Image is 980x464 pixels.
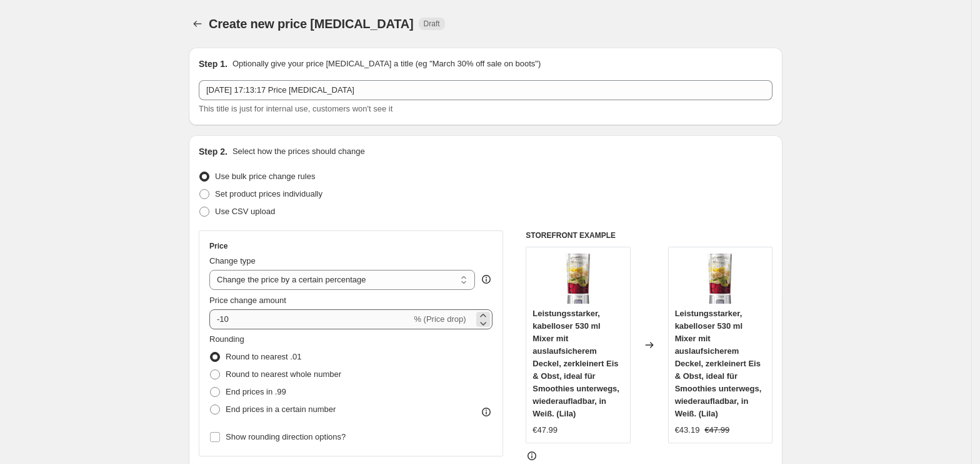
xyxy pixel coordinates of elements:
span: Use CSV upload [215,207,275,216]
img: 61U0N_u4ukL._AC_SL1400_80x.jpg [695,254,745,304]
h6: STOREFRONT EXAMPLE [526,230,772,240]
p: Optionally give your price [MEDICAL_DATA] a title (eg "March 30% off sale on boots") [232,58,541,70]
span: Leistungsstarker, kabelloser 530 ml Mixer mit auslaufsicherem Deckel, zerkleinert Eis & Obst, ide... [675,309,762,418]
h3: Price [209,241,227,251]
div: €47.99 [532,424,557,436]
strike: €47.99 [704,424,729,436]
span: This title is just for internal use, customers won't see it [199,104,392,113]
button: Price change jobs [189,15,206,33]
p: Select how the prices should change [232,145,365,158]
span: Round to nearest .01 [226,352,301,361]
span: Set product prices individually [215,189,322,198]
span: % (Price drop) [414,314,466,324]
h2: Step 2. [199,145,227,158]
input: 30% off holiday sale [199,80,772,100]
div: €43.19 [675,424,700,436]
span: Price change amount [209,296,286,305]
input: -15 [209,309,411,329]
h2: Step 1. [199,58,227,70]
span: Use bulk price change rules [215,172,315,181]
span: End prices in a certain number [226,405,336,414]
div: help [480,273,492,286]
span: Rounding [209,334,244,344]
span: Show rounding direction options? [226,432,346,441]
span: Create new price [MEDICAL_DATA] [209,17,414,31]
span: Draft [424,19,440,29]
span: Leistungsstarker, kabelloser 530 ml Mixer mit auslaufsicherem Deckel, zerkleinert Eis & Obst, ide... [532,309,619,418]
img: 61U0N_u4ukL._AC_SL1400_80x.jpg [553,254,603,304]
span: Change type [209,256,256,266]
span: End prices in .99 [226,387,286,396]
span: Round to nearest whole number [226,369,341,379]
